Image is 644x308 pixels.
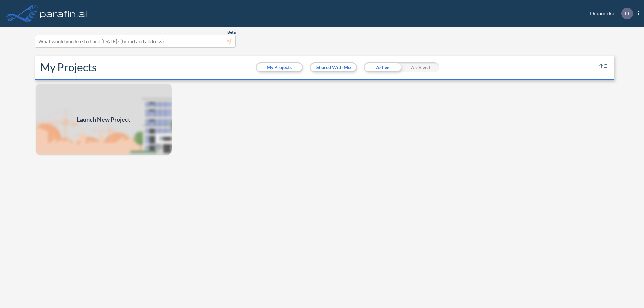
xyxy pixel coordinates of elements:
[598,62,609,73] button: sort
[257,63,302,71] button: My Projects
[625,10,629,16] p: D
[39,7,88,20] img: logo
[364,62,401,72] div: Active
[401,62,439,72] div: Archived
[40,61,97,74] h2: My Projects
[580,8,639,19] div: Dinamicka
[311,63,356,71] button: Shared With Me
[35,83,172,156] img: add
[227,29,236,35] span: Beta
[35,83,172,156] a: Launch New Project
[77,115,130,124] span: Launch New Project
